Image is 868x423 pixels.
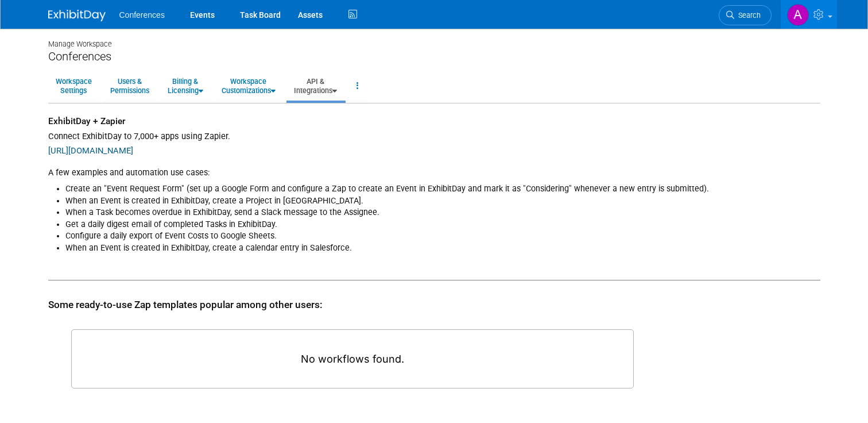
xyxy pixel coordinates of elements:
[286,72,344,100] a: API &Integrations
[48,29,820,49] div: Manage Workspace
[48,115,820,128] div: ExhibitDay + Zapier
[65,243,820,254] li: When an Event is created in ExhibitDay, create a calendar entry in Salesforce.
[214,72,283,100] a: WorkspaceCustomizations
[734,11,761,20] span: Search
[48,10,106,21] img: ExhibitDay
[119,10,165,20] span: Conferences
[65,195,820,207] li: When an Event is created in ExhibitDay, create a Project in [GEOGRAPHIC_DATA].
[103,72,157,100] a: Users &Permissions
[787,4,809,26] img: Alexa Wennerholm
[48,49,820,64] div: Conferences
[65,230,820,242] li: Configure a daily export of Event Costs to Google Sheets.
[48,72,99,100] a: WorkspaceSettings
[65,207,820,218] li: When a Task becomes overdue in ExhibitDay, send a Slack message to the Assignee.
[48,280,820,312] div: Some ready-to-use Zap templates popular among other users:
[48,167,820,389] div: A few examples and automation use cases:
[48,145,133,156] a: [URL][DOMAIN_NAME]
[65,183,820,195] li: Create an "Event Request Form" (set up a Google Form and configure a Zap to create an Event in Ex...
[719,5,772,25] a: Search
[160,72,211,100] a: Billing &Licensing
[48,130,820,143] div: Connect ExhibitDay to 7,000+ apps using Zapier.
[65,219,820,230] li: Get a daily digest email of completed Tasks in ExhibitDay.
